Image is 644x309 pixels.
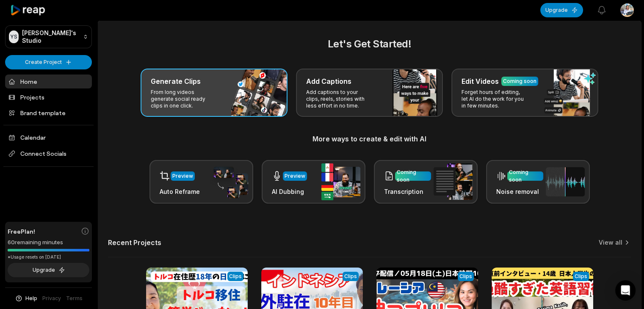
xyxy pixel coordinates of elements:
p: From long videos generate social ready clips in one click. [151,89,216,109]
button: Upgrade [540,3,583,17]
h3: Auto Reframe [160,187,200,196]
h3: AI Dubbing [272,187,307,196]
p: Add captions to your clips, reels, stories with less effort in no time. [306,89,372,109]
a: Privacy [42,295,61,302]
a: Projects [5,90,92,104]
a: Terms [66,295,83,302]
img: auto_reframe.png [209,166,248,199]
div: Coming soon [503,77,536,85]
span: Free Plan! [8,227,35,236]
div: Preview [172,172,193,180]
button: Create Project [5,55,92,69]
div: 60 remaining minutes [8,238,89,247]
button: Upgrade [8,263,89,277]
div: Coming soon [509,168,542,184]
div: YS [9,30,19,43]
h3: Transcription [384,187,431,196]
p: Forget hours of editing, let AI do the work for you in few minutes. [462,89,527,109]
a: Brand template [5,106,92,120]
a: View all [599,238,622,247]
h2: Let's Get Started! [108,36,631,52]
button: Help [15,295,37,302]
span: Help [25,295,37,302]
h3: Edit Videos [462,76,499,86]
img: transcription.png [434,163,473,200]
div: Open Intercom Messenger [615,280,636,301]
img: ai_dubbing.png [321,163,360,200]
span: Connect Socials [5,146,92,161]
h3: Add Captions [306,76,351,86]
div: Preview [285,172,305,180]
h2: Recent Projects [108,238,161,247]
h3: Generate Clips [151,76,201,86]
p: [PERSON_NAME]'s Studio [22,29,80,44]
img: noise_removal.png [546,167,585,196]
a: Calendar [5,130,92,144]
div: *Usage resets on [DATE] [8,254,89,260]
div: Coming soon [397,168,429,184]
a: Home [5,74,92,88]
h3: Noise removal [496,187,543,196]
h3: More ways to create & edit with AI [108,134,631,144]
